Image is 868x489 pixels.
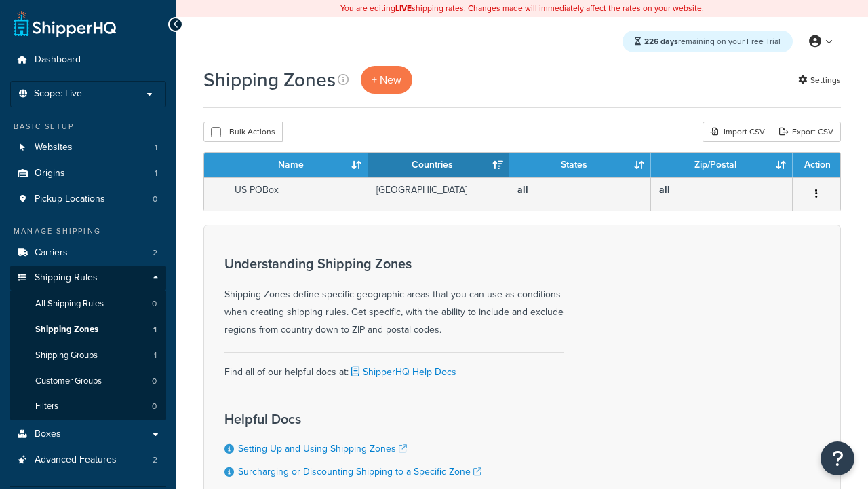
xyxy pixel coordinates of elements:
[361,66,412,94] a: + New
[10,225,166,237] div: Manage Shipping
[10,266,166,420] li: Shipping Rules
[35,429,61,440] span: Boxes
[226,177,368,211] td: US POBox
[10,266,166,291] a: Shipping Rules
[34,88,82,100] span: Scope: Live
[224,256,564,339] div: Shipping Zones define specific geographic areas that you can use as conditions when creating ship...
[10,343,166,368] li: Shipping Groups
[659,183,670,197] b: all
[35,454,117,466] span: Advanced Features
[153,194,157,205] span: 0
[772,122,841,142] a: Export CSV
[35,194,105,205] span: Pickup Locations
[10,394,166,419] a: Filters 0
[703,122,772,142] div: Import CSV
[349,365,456,379] a: ShipperHQ Help Docs
[35,142,73,153] span: Websites
[35,247,68,259] span: Carriers
[238,465,481,479] a: Surcharging or Discounting Shipping to a Specific Zone
[10,187,166,212] a: Pickup Locations 0
[509,153,651,177] th: States: activate to sort column ascending
[35,401,58,412] span: Filters
[10,422,166,447] a: Boxes
[10,291,166,316] li: All Shipping Rules
[152,401,157,412] span: 0
[153,247,157,259] span: 2
[10,48,166,73] a: Dashboard
[152,298,157,310] span: 0
[224,412,481,427] h3: Helpful Docs
[226,153,368,177] th: Name: activate to sort column ascending
[10,161,166,186] li: Origins
[35,272,98,284] span: Shipping Rules
[395,2,412,14] b: LIVE
[10,291,166,316] a: All Shipping Rules 0
[154,350,157,361] span: 1
[798,71,841,90] a: Settings
[10,343,166,368] a: Shipping Groups 1
[10,448,166,473] a: Advanced Features 2
[35,350,98,361] span: Shipping Groups
[644,35,678,48] strong: 226 days
[10,240,166,266] li: Carriers
[35,168,65,179] span: Origins
[224,256,564,271] h3: Understanding Shipping Zones
[10,394,166,419] li: Filters
[35,376,102,387] span: Customer Groups
[224,352,564,381] div: Find all of our helpful docs at:
[35,298,104,310] span: All Shipping Rules
[153,324,157,336] span: 1
[238,441,407,456] a: Setting Up and Using Shipping Zones
[35,324,98,336] span: Shipping Zones
[10,135,166,160] a: Websites 1
[623,31,793,52] div: remaining on your Free Trial
[10,369,166,394] a: Customer Groups 0
[152,376,157,387] span: 0
[10,240,166,266] a: Carriers 2
[203,122,283,142] button: Bulk Actions
[10,135,166,160] li: Websites
[203,67,336,93] h1: Shipping Zones
[10,187,166,212] li: Pickup Locations
[10,448,166,473] li: Advanced Features
[10,121,166,132] div: Basic Setup
[517,183,528,197] b: all
[10,317,166,342] li: Shipping Zones
[35,54,81,66] span: Dashboard
[368,177,510,211] td: [GEOGRAPHIC_DATA]
[372,72,401,88] span: + New
[368,153,510,177] th: Countries: activate to sort column ascending
[155,168,157,179] span: 1
[10,369,166,394] li: Customer Groups
[821,441,854,475] button: Open Resource Center
[155,142,157,153] span: 1
[153,454,157,466] span: 2
[10,317,166,342] a: Shipping Zones 1
[14,10,116,37] a: ShipperHQ Home
[651,153,793,177] th: Zip/Postal: activate to sort column ascending
[10,161,166,186] a: Origins 1
[793,153,840,177] th: Action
